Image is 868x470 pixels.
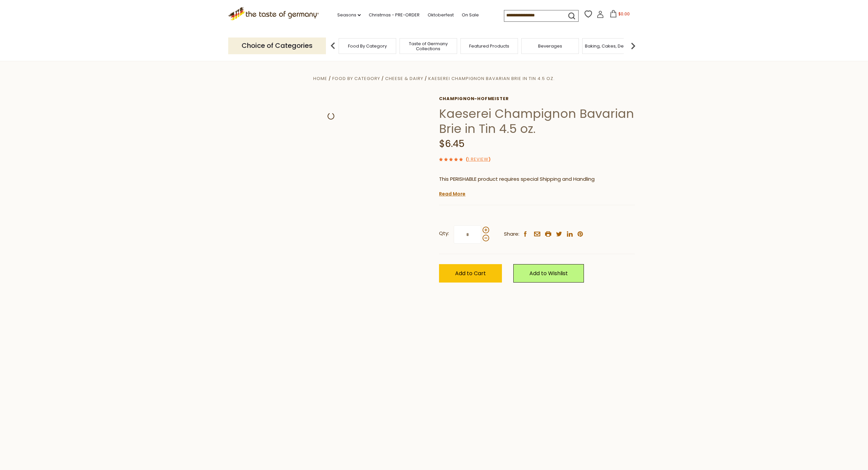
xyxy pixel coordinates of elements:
a: Beverages [538,44,562,49]
button: $0.00 [605,10,634,20]
a: Read More [439,190,465,197]
button: Add to Cart [439,264,502,283]
a: Featured Products [469,44,509,49]
li: We will ship this product in heat-protective packaging and ice. [445,188,635,197]
span: ( ) [466,156,491,162]
span: $0.00 [618,11,630,17]
a: Oktoberfest [428,11,454,19]
input: Qty: [454,225,481,244]
img: previous arrow [326,39,340,53]
span: Share: [504,230,519,238]
a: Champignon-Hofmeister [439,96,635,101]
img: next arrow [626,39,640,53]
span: $6.45 [439,137,464,150]
a: On Sale [462,11,479,19]
a: Baking, Cakes, Desserts [585,44,637,49]
strong: Qty: [439,229,449,238]
a: 1 Review [468,156,489,163]
h1: Kaeserei Champignon Bavarian Brie in Tin 4.5 oz. [439,106,635,136]
a: Taste of Germany Collections [402,41,455,51]
p: This PERISHABLE product requires special Shipping and Handling [439,175,635,183]
a: Christmas - PRE-ORDER [369,11,420,19]
a: Food By Category [332,75,380,82]
a: Food By Category [348,44,387,49]
a: Kaeserei Champignon Bavarian Brie in Tin 4.5 oz. [428,75,555,82]
a: Home [313,75,327,82]
p: Choice of Categories [228,37,326,54]
span: Add to Cart [455,269,486,277]
a: Cheese & Dairy [385,75,423,82]
a: Seasons [337,11,361,19]
a: Add to Wishlist [513,264,584,283]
